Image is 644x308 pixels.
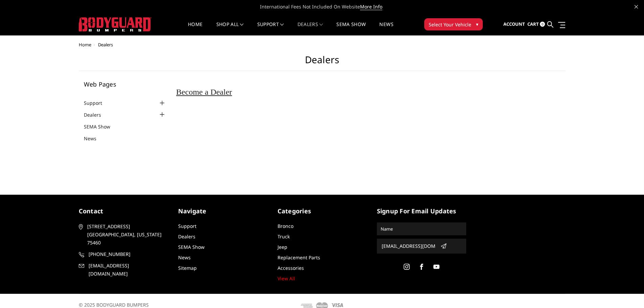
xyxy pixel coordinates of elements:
[79,17,151,31] img: BODYGUARD BUMPERS
[84,123,119,130] a: SEMA Show
[336,22,366,35] a: SEMA Show
[178,207,267,216] h5: Navigate
[79,262,168,278] a: [EMAIL_ADDRESS][DOMAIN_NAME]
[429,21,471,28] span: Select Your Vehicle
[87,222,166,247] span: [STREET_ADDRESS] [GEOGRAPHIC_DATA], [US_STATE] 75460
[84,111,110,118] a: Dealers
[178,244,205,250] a: SEMA Show
[476,21,478,28] span: ▾
[84,81,166,87] h5: Web Pages
[178,223,196,229] a: Support
[503,15,525,33] a: Account
[79,302,149,308] span: © 2025 BODYGUARD BUMPERS
[98,42,113,48] span: Dealers
[527,15,545,33] a: Cart 0
[278,275,295,282] a: View All
[278,244,287,250] a: Jeep
[79,207,168,216] h5: contact
[216,22,244,35] a: shop all
[297,22,323,35] a: Dealers
[257,22,284,35] a: Support
[176,88,232,96] span: Become a Dealer
[278,223,293,229] a: Bronco
[378,223,465,234] input: Name
[84,135,105,142] a: News
[89,262,167,278] span: [EMAIL_ADDRESS][DOMAIN_NAME]
[79,42,91,48] a: Home
[540,22,545,27] span: 0
[84,99,111,106] a: Support
[79,54,566,71] h1: Dealers
[278,233,290,240] a: Truck
[176,90,232,96] a: Become a Dealer
[79,250,168,258] a: [PHONE_NUMBER]
[278,207,367,216] h5: Categories
[178,233,195,240] a: Dealers
[424,18,483,30] button: Select Your Vehicle
[377,207,466,216] h5: signup for email updates
[527,21,539,27] span: Cart
[89,250,167,258] span: [PHONE_NUMBER]
[360,3,382,10] a: More Info
[188,22,202,35] a: Home
[379,241,438,252] input: Email
[278,254,320,261] a: Replacement Parts
[178,265,197,271] a: Sitemap
[178,254,191,261] a: News
[379,22,393,35] a: News
[278,265,304,271] a: Accessories
[503,21,525,27] span: Account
